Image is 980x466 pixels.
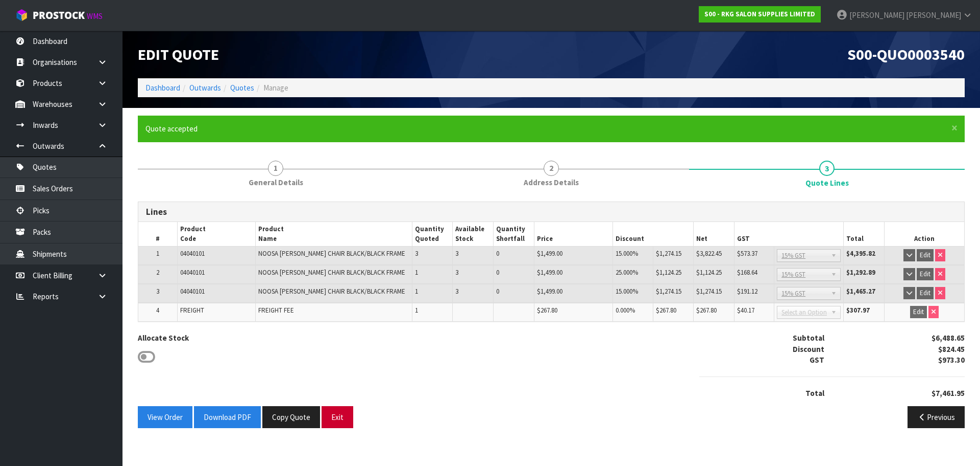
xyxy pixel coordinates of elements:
[180,249,205,258] span: 04040101
[412,222,453,246] th: Quantity Quoted
[138,406,192,428] button: View Order
[87,11,103,21] small: WMS
[819,161,835,176] span: 3
[262,406,320,428] button: Copy Quote
[885,222,964,246] th: Action
[938,355,965,365] strong: $973.30
[145,124,198,134] span: Quote accepted
[694,222,734,246] th: Net
[496,287,499,296] span: 0
[455,287,458,296] span: 3
[932,388,965,398] strong: $7,461.95
[616,268,638,277] span: 25.000%
[704,10,815,18] strong: S00 - RKG SALON SUPPLIES LIMITED
[846,287,875,296] strong: $1,465.27
[415,287,418,296] span: 1
[322,406,353,428] button: Exit
[156,287,159,296] span: 3
[656,249,681,258] span: $1,274.15
[910,306,927,318] button: Edit
[138,45,219,64] span: Edit Quote
[156,268,159,277] span: 2
[138,222,177,246] th: #
[656,268,681,277] span: $1,124.25
[180,287,205,296] span: 04040101
[496,268,499,277] span: 0
[544,161,559,176] span: 2
[613,222,694,246] th: Discount
[810,355,824,365] strong: GST
[696,306,717,315] span: $267.80
[256,222,412,246] th: Product Name
[534,222,613,246] th: Price
[917,249,934,261] button: Edit
[177,222,256,246] th: Product Code
[781,269,827,281] span: 15% GST
[793,344,824,354] strong: Discount
[616,287,638,296] span: 15.000%
[524,177,579,188] span: Address Details
[696,249,722,258] span: $3,822.45
[15,9,28,21] img: cube-alt.png
[793,333,824,343] strong: Subtotal
[146,207,957,217] h3: Lines
[737,287,757,296] span: $191.12
[33,9,85,22] span: ProStock
[846,306,870,315] strong: $307.97
[230,83,254,93] a: Quotes
[696,268,722,277] span: $1,124.25
[258,249,405,258] span: NOOSA [PERSON_NAME] CHAIR BLACK/BLACK FRAME
[613,303,653,321] td: %
[849,10,904,20] span: [PERSON_NAME]
[734,222,844,246] th: GST
[906,10,961,20] span: [PERSON_NAME]
[917,287,934,299] button: Edit
[737,306,754,315] span: $40.17
[138,194,965,436] span: Quote Lines
[496,249,499,258] span: 0
[494,222,534,246] th: Quantity Shortfall
[537,306,557,315] span: $267.80
[537,287,562,296] span: $1,499.00
[453,222,494,246] th: Available Stock
[805,388,824,398] strong: Total
[156,306,159,315] span: 4
[781,306,827,319] span: Select an Option
[415,306,418,315] span: 1
[145,83,180,93] a: Dashboard
[737,268,757,277] span: $168.64
[844,222,885,246] th: Total
[846,268,875,277] strong: $1,292.89
[263,83,288,93] span: Manage
[938,344,965,354] strong: $824.45
[908,406,965,428] button: Previous
[189,83,221,93] a: Outwards
[932,333,965,343] strong: $6,488.65
[268,161,283,176] span: 1
[805,177,849,188] span: Quote Lines
[537,249,562,258] span: $1,499.00
[656,287,681,296] span: $1,274.15
[616,249,638,258] span: 15.000%
[656,306,676,315] span: $267.80
[455,249,458,258] span: 3
[455,268,458,277] span: 3
[847,45,965,64] span: S00-QUO0003540
[696,287,722,296] span: $1,274.15
[258,287,405,296] span: NOOSA [PERSON_NAME] CHAIR BLACK/BLACK FRAME
[737,249,757,258] span: $573.37
[537,268,562,277] span: $1,499.00
[194,406,261,428] button: Download PDF
[616,306,629,315] span: 0.000
[156,249,159,258] span: 1
[781,250,827,262] span: 15% GST
[781,287,827,300] span: 15% GST
[258,268,405,277] span: NOOSA [PERSON_NAME] CHAIR BLACK/BLACK FRAME
[180,268,205,277] span: 04040101
[249,177,303,188] span: General Details
[917,268,934,280] button: Edit
[846,249,875,258] strong: $4,395.82
[415,268,418,277] span: 1
[180,306,204,315] span: FREIGHT
[951,121,958,135] span: ×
